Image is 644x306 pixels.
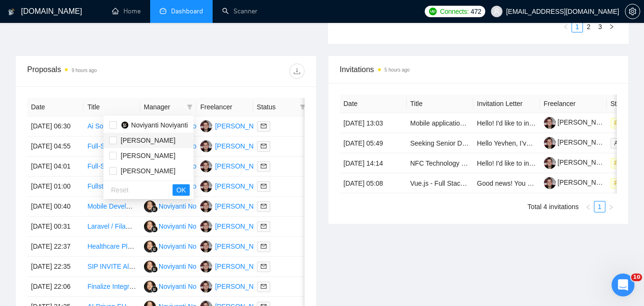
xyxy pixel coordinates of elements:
a: SIP INVITE Alert System Development [87,263,202,270]
span: mail [261,264,266,269]
a: YS[PERSON_NAME] [200,122,270,129]
span: Dashboard [171,7,203,15]
li: 1 [594,201,605,212]
th: Manager [140,98,196,116]
span: mail [261,203,266,209]
span: [PERSON_NAME] [121,137,175,144]
a: 2 [583,21,594,32]
th: Date [27,98,83,116]
button: right [606,21,617,32]
img: YS [200,120,212,132]
td: Vue.js - Full Stack Developer [407,173,473,193]
img: NN [144,261,156,273]
img: gigradar-bm.png [151,206,158,212]
li: Next Page [606,21,617,32]
img: gigradar-bm.png [151,266,158,273]
th: Freelancer [196,98,253,116]
div: Noviyanti Noviyanti [159,261,215,272]
img: YS [200,241,212,253]
td: Full-Stack Developer Needed for Prototype App Development [83,157,140,177]
button: download [289,63,305,79]
time: 5 hours ago [385,67,410,73]
td: [DATE] 00:31 [27,217,83,237]
a: YS[PERSON_NAME] [200,162,270,169]
div: [PERSON_NAME] [215,161,270,171]
span: mail [261,163,266,169]
a: YS[PERSON_NAME] [200,202,270,210]
span: left [563,24,569,30]
td: [DATE] 00:40 [27,197,83,217]
span: Pending [611,158,639,169]
td: [DATE] 05:08 [340,173,407,193]
td: [DATE] 22:37 [27,237,83,257]
li: Total 4 invitations [528,201,579,212]
a: NNNoviyanti Noviyanti [144,222,215,230]
button: OK [173,184,190,196]
button: Reset [107,184,133,196]
img: NN [144,200,156,212]
button: right [605,201,617,212]
img: YS [200,140,212,152]
a: NNNoviyanti Noviyanti [144,282,215,290]
div: Noviyanti Noviyanti [159,241,215,252]
img: logo [8,4,15,20]
div: Proposals [27,63,166,79]
img: YS [200,200,212,212]
button: left [560,21,572,32]
a: Pending [611,179,643,187]
td: [DATE] 22:35 [27,257,83,277]
div: [PERSON_NAME] [215,241,270,252]
div: [PERSON_NAME] [215,201,270,211]
li: Previous Page [583,201,594,212]
img: upwork-logo.png [429,8,437,15]
span: mail [261,223,266,229]
div: Noviyanti Noviyanti [159,201,215,211]
a: Laravel / Filament PHP 3 developer needed ongoing project development [87,222,304,230]
span: mail [261,123,266,129]
span: filter [185,100,194,114]
span: filter [187,104,193,110]
img: c1bYBLFISfW-KFu5YnXsqDxdnhJyhFG7WZWQjmw4vq0-YF4TwjoJdqRJKIWeWIjxa9 [544,117,556,129]
a: NNNoviyanti Noviyanti [144,202,215,210]
a: YS[PERSON_NAME] [200,182,270,190]
a: Mobile Developer (React Native or Flutter) for Fitness MVP app [87,202,275,210]
a: Finalize Integration for WhatsApp AI SaaS (Botmind – Firebase + Botpress + GCP) [87,283,332,290]
li: 2 [583,21,594,32]
a: Pending [611,159,643,167]
a: [PERSON_NAME] [544,158,613,166]
th: Freelancer [540,95,607,113]
span: filter [300,104,306,110]
td: [DATE] 22:06 [27,277,83,297]
span: right [609,24,614,30]
td: [DATE] 13:03 [340,113,407,133]
button: setting [625,4,640,19]
td: NFC Technology Specialist for Smart Access Systems [407,153,473,173]
td: Full-Stack Dev Needed: React Native/Flutter App with Scraping & Subscriptions [83,137,140,157]
td: [DATE] 06:30 [27,116,83,137]
span: mail [261,183,266,189]
span: filter [298,100,307,114]
a: [PERSON_NAME] [544,118,613,126]
th: Title [407,95,473,113]
li: 3 [594,21,606,32]
li: 1 [572,21,583,32]
td: Healthcare Platform Development [83,237,140,257]
span: left [585,204,591,210]
img: c1bYBLFISfW-KFu5YnXsqDxdnhJyhFG7WZWQjmw4vq0-YF4TwjoJdqRJKIWeWIjxa9 [544,137,556,149]
span: Pending [611,178,639,189]
div: [PERSON_NAME] [215,121,270,131]
td: Ai Software Development - Fitness [83,116,140,137]
img: YS [200,281,212,293]
a: YS[PERSON_NAME] [200,242,270,250]
span: Archived [611,138,641,148]
td: Mobile application refactoring [407,113,473,133]
span: Invitations [340,63,617,75]
iframe: Intercom live chat [612,274,634,296]
a: YS[PERSON_NAME] [200,262,270,270]
img: NN [144,221,156,232]
img: gigradar-bm.png [151,246,158,253]
a: Mobile application refactoring [410,119,497,127]
a: NFC Technology Specialist for Smart Access Systems [410,159,570,167]
td: [DATE] 05:49 [340,133,407,153]
span: [PERSON_NAME] [121,167,175,175]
